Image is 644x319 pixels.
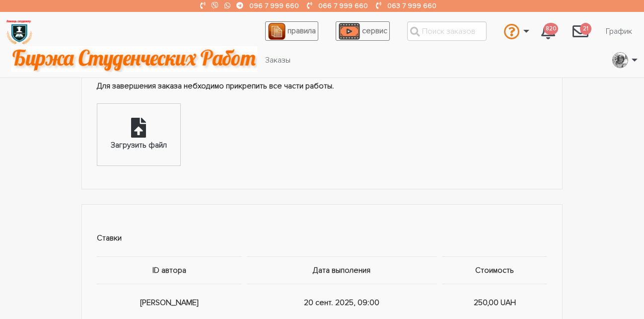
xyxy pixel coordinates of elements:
[257,51,298,70] a: Заказы
[362,26,387,36] span: сервис
[613,52,628,68] img: CCB73B9F-136B-4597-9AD1-5B13BC2F2FD9.jpeg
[407,21,487,41] input: Поиск заказов
[5,18,33,46] img: logo-135dea9cf721667cc4ddb0c1795e3ba8b7f362e3d0c04e2cc90b931989920324.png
[97,80,548,93] p: Для завершения заказа небходимо прикрепить все части работы.
[339,23,359,40] img: play_icon-49f7f135c9dc9a03216cfdbccbe1e3994649169d890fb554cedf0eac35a01ba8.png
[265,21,318,41] a: правила
[268,23,285,40] img: agreement_icon-feca34a61ba7f3d1581b08bc946b2ec1ccb426f67415f344566775c155b7f62c.png
[244,257,439,284] th: Дата выполения
[97,257,245,284] th: ID автора
[580,23,592,35] span: 21
[565,18,596,45] a: 21
[439,257,548,284] th: Стоимость
[249,1,299,10] a: 096 7 999 660
[97,220,548,257] td: Ставки
[544,23,558,35] span: 820
[287,26,316,36] span: правила
[336,21,390,41] a: сервис
[533,18,563,45] a: 820
[598,22,640,41] a: График
[111,139,167,152] div: Загрузить файл
[387,1,436,10] a: 063 7 999 660
[11,46,257,72] img: motto-2ce64da2796df845c65ce8f9480b9c9d679903764b3ca6da4b6de107518df0fe.gif
[318,1,368,10] a: 066 7 999 660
